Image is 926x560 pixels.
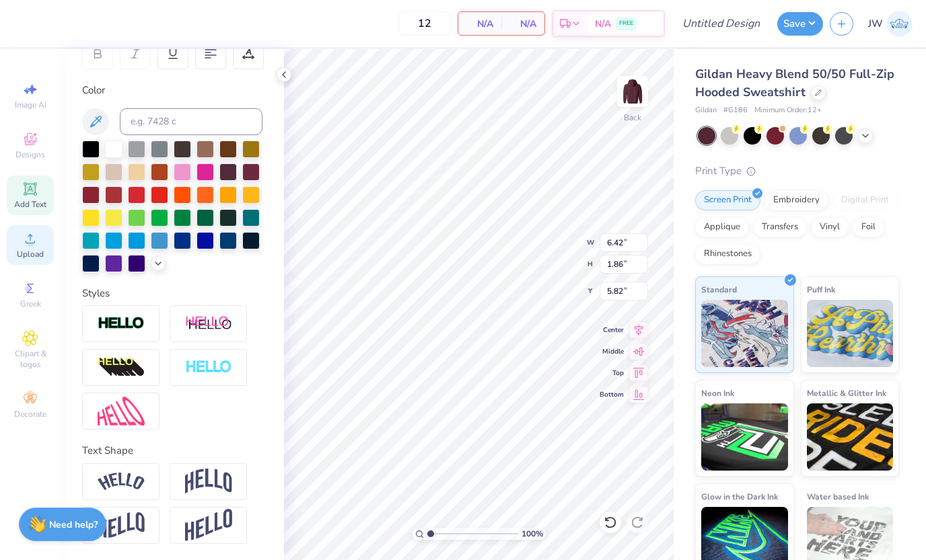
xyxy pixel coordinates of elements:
span: Center [600,325,624,335]
span: Glow in the Dark Ink [701,489,778,504]
span: N/A [466,17,493,31]
span: Bottom [600,390,624,399]
img: Rise [185,509,232,542]
input: Untitled Design [672,10,771,37]
span: Decorate [14,409,46,419]
span: Minimum Order: 12 + [754,105,822,116]
img: Negative Space [185,360,232,375]
span: FREE [619,19,633,28]
span: Puff Ink [807,282,835,296]
span: JW [868,16,883,32]
span: Add Text [14,199,46,210]
img: Standard [701,300,788,367]
img: Jessica Wendt [886,11,913,37]
div: Digital Print [832,190,898,210]
img: Neon Ink [701,403,788,471]
span: N/A [595,17,611,31]
div: Applique [695,217,749,237]
strong: Need help? [49,518,98,531]
span: Upload [17,249,44,259]
input: e.g. 7428 c [120,108,262,135]
img: Stroke [98,316,145,331]
span: Designs [15,149,45,160]
div: Embroidery [764,190,828,210]
span: Neon Ink [701,386,734,400]
span: Middle [600,347,624,356]
div: Color [82,83,262,98]
img: Flag [98,512,145,538]
img: 3d Illusion [98,357,145,378]
input: – – [398,11,451,36]
div: Back [624,112,641,124]
div: Foil [853,217,884,237]
button: Save [777,12,823,36]
div: Print Type [695,163,899,179]
span: 100 % [522,528,543,540]
div: Styles [82,286,262,301]
span: Metallic & Glitter Ink [807,386,886,400]
span: N/A [509,17,536,31]
a: JW [868,11,913,37]
div: Vinyl [811,217,849,237]
img: Back [619,78,646,105]
img: Shadow [185,315,232,332]
span: # G186 [723,105,748,116]
img: Puff Ink [807,300,894,367]
img: Metallic & Glitter Ink [807,403,894,471]
div: Text Shape [82,443,262,458]
div: Transfers [753,217,807,237]
span: Gildan [695,105,717,116]
span: Standard [701,282,737,296]
span: Image AI [15,99,46,110]
span: Top [600,368,624,378]
img: Free Distort [98,397,145,426]
div: Rhinestones [695,244,760,264]
span: Water based Ink [807,489,869,504]
img: Arch [185,469,232,494]
span: Clipart & logos [7,348,54,370]
span: Gildan Heavy Blend 50/50 Full-Zip Hooded Sweatshirt [695,66,894,100]
div: Screen Print [695,190,760,210]
img: Arc [98,473,145,491]
span: Greek [20,298,41,309]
